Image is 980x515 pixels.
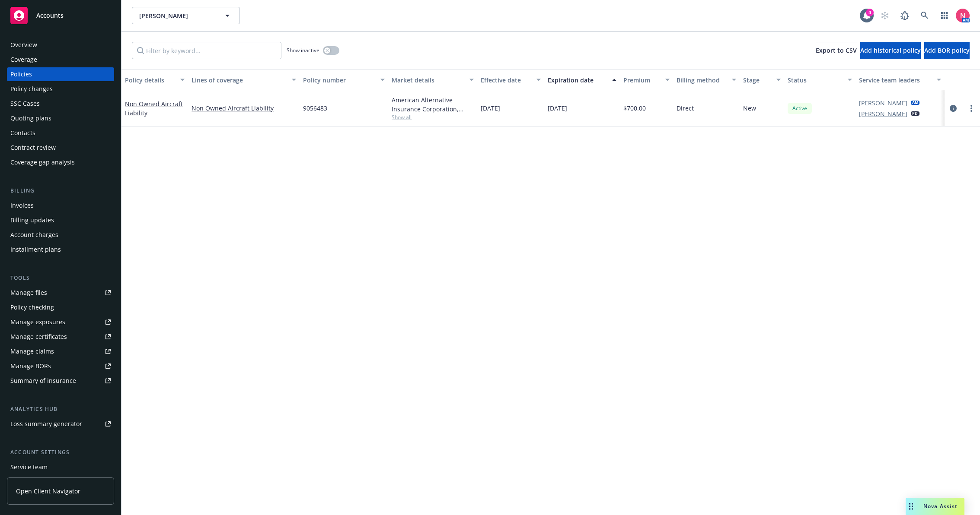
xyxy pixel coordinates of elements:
[7,82,114,96] a: Policy changes
[10,213,54,227] div: Billing updates
[121,70,188,90] button: Policy details
[303,104,327,113] span: 9056483
[10,38,37,52] div: Overview
[623,76,660,85] div: Premium
[10,359,51,373] div: Manage BORs
[7,274,114,282] div: Tools
[7,186,114,195] div: Billing
[7,300,114,314] a: Policy checking
[923,502,958,510] span: Nova Assist
[860,46,921,54] span: Add historical policy
[743,76,771,85] div: Stage
[16,487,80,496] span: Open Client Navigator
[740,70,784,90] button: Stage
[7,111,114,125] a: Quoting plans
[677,76,727,85] div: Billing method
[10,460,48,474] div: Service team
[956,9,970,22] img: photo
[10,344,54,358] div: Manage claims
[481,104,500,113] span: [DATE]
[896,7,913,24] a: Report a Bug
[303,76,376,85] div: Policy number
[859,98,907,107] a: [PERSON_NAME]
[924,46,970,54] span: Add BOR policy
[10,417,82,431] div: Loss summary generator
[300,70,389,90] button: Policy number
[906,498,916,515] div: Drag to move
[10,315,65,329] div: Manage exposures
[125,76,175,85] div: Policy details
[743,104,756,113] span: New
[966,103,977,114] a: more
[859,109,907,118] a: [PERSON_NAME]
[392,76,464,85] div: Market details
[544,70,620,90] button: Expiration date
[7,330,114,344] a: Manage certificates
[7,199,114,212] a: Invoices
[7,344,114,358] a: Manage claims
[7,315,114,329] a: Manage exposures
[392,114,474,121] span: Show all
[859,76,932,85] div: Service team leaders
[7,359,114,373] a: Manage BORs
[7,67,114,81] a: Policies
[7,448,114,457] div: Account settings
[866,9,874,16] div: 4
[623,104,646,113] span: $700.00
[677,104,694,113] span: Direct
[10,82,53,96] div: Policy changes
[125,100,183,117] a: Non Owned Aircraft Liability
[916,7,933,24] a: Search
[7,3,114,28] a: Accounts
[10,67,32,81] div: Policies
[10,300,54,314] div: Policy checking
[788,76,843,85] div: Status
[10,199,34,212] div: Invoices
[139,11,214,20] span: [PERSON_NAME]
[7,460,114,474] a: Service team
[10,228,58,242] div: Account charges
[7,126,114,140] a: Contacts
[132,7,240,24] button: [PERSON_NAME]
[936,7,953,24] a: Switch app
[10,374,76,388] div: Summary of insurance
[10,286,47,300] div: Manage files
[10,155,75,169] div: Coverage gap analysis
[7,155,114,169] a: Coverage gap analysis
[7,374,114,388] a: Summary of insurance
[7,405,114,414] div: Analytics hub
[7,243,114,256] a: Installment plans
[481,76,531,85] div: Effective date
[388,70,477,90] button: Market details
[7,286,114,300] a: Manage files
[7,38,114,52] a: Overview
[816,42,857,59] button: Export to CSV
[7,213,114,227] a: Billing updates
[392,95,474,114] div: American Alternative Insurance Corporation, [GEOGRAPHIC_DATA] Re, Global Aerospace Inc
[784,70,856,90] button: Status
[287,47,319,54] span: Show inactive
[673,70,740,90] button: Billing method
[7,228,114,242] a: Account charges
[548,76,607,85] div: Expiration date
[7,97,114,111] a: SSC Cases
[10,97,40,111] div: SSC Cases
[876,7,894,24] a: Start snowing
[192,76,286,85] div: Lines of coverage
[192,104,296,113] a: Non Owned Aircraft Liability
[856,70,945,90] button: Service team leaders
[7,141,114,155] a: Contract review
[36,12,64,19] span: Accounts
[10,141,56,155] div: Contract review
[860,42,921,59] button: Add historical policy
[548,104,567,113] span: [DATE]
[791,104,808,112] span: Active
[10,126,35,140] div: Contacts
[948,103,958,114] a: circleInformation
[477,70,544,90] button: Effective date
[132,42,281,59] input: Filter by keyword...
[10,243,61,256] div: Installment plans
[10,53,37,66] div: Coverage
[924,42,970,59] button: Add BOR policy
